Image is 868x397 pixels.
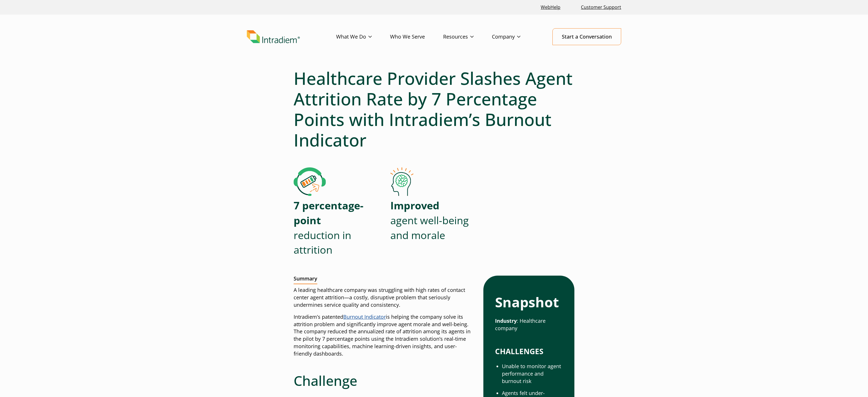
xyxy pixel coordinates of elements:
p: Intradiem’s patented is helping the company solve its attrition problem and significantly improve... [294,313,474,358]
p: agent well-being and morale [390,198,469,242]
strong: 7 percentage-point [294,199,364,227]
li: Unable to monitor agent performance and burnout risk [502,363,563,385]
h1: Healthcare Provider Slashes Agent Attrition Rate by 7 Percentage Points with Intradiem’s Burnout ... [294,68,574,150]
a: Burnout Indicator [343,313,386,320]
a: Customer Support [579,1,623,13]
h2: Challenge [294,372,474,389]
a: Resources [443,29,492,45]
a: Who We Serve [390,29,443,45]
strong: Improved [390,199,439,212]
a: Link opens in a new window [538,1,563,13]
img: Intradiem [247,30,300,43]
strong: CHALLENGES [495,346,543,356]
h2: Summary [294,276,317,284]
strong: Industry [495,317,517,324]
a: Start a Conversation [552,28,621,45]
p: reduction in attrition [294,198,381,257]
p: : Healthcare company [495,317,563,332]
p: A leading healthcare company was struggling with high rates of contact center agent attrition—a c... [294,286,474,309]
strong: Snapshot [495,293,559,311]
a: Link to homepage of Intradiem [247,30,336,43]
a: Company [492,29,539,45]
a: What We Do [336,29,390,45]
